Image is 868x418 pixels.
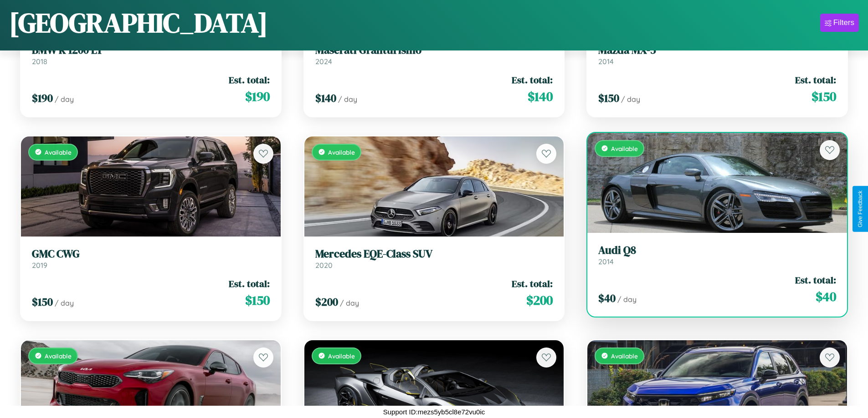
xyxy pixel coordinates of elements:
a: BMW K 1200 LT2018 [32,44,270,66]
span: $ 40 [598,291,616,306]
span: Available [328,148,355,156]
span: 2018 [32,57,47,66]
span: $ 150 [812,87,836,106]
h3: Mercedes EQE-Class SUV [315,247,553,261]
span: $ 190 [32,91,53,106]
span: Est. total: [512,73,553,86]
a: Maserati Granturismo2024 [315,44,553,66]
div: Give Feedback [857,191,863,227]
span: / day [340,298,359,307]
span: 2014 [598,257,614,266]
span: Est. total: [229,73,270,86]
span: $ 140 [315,91,336,106]
span: / day [617,295,637,304]
span: Available [45,352,72,360]
span: Est. total: [795,73,836,86]
span: / day [55,95,74,104]
span: $ 40 [816,287,836,306]
span: $ 150 [32,294,53,309]
span: Available [611,145,638,152]
span: Est. total: [795,273,836,287]
div: Filters [833,18,854,27]
h3: GMC CWG [32,247,270,261]
span: Est. total: [512,277,553,290]
h3: Audi Q8 [598,244,836,257]
span: 2019 [32,261,47,270]
span: 2014 [598,57,614,66]
p: Support ID: mezs5yb5cl8e72vu0ic [383,406,485,418]
h1: [GEOGRAPHIC_DATA] [9,4,268,41]
a: Audi Q82014 [598,244,836,266]
span: $ 150 [245,291,270,309]
h3: Mazda MX-5 [598,44,836,57]
span: / day [621,95,640,104]
span: 2024 [315,57,332,66]
span: Est. total: [229,277,270,290]
span: $ 190 [245,87,270,106]
h3: BMW K 1200 LT [32,44,270,57]
a: GMC CWG2019 [32,247,270,270]
span: $ 200 [526,291,553,309]
a: Mazda MX-52014 [598,44,836,66]
h3: Maserati Granturismo [315,44,553,57]
span: $ 200 [315,294,338,309]
button: Filters [820,14,859,32]
span: 2020 [315,261,333,270]
span: / day [55,298,74,307]
span: Available [45,148,72,156]
span: Available [328,352,355,360]
span: / day [338,95,357,104]
a: Mercedes EQE-Class SUV2020 [315,247,553,270]
span: Available [611,352,638,360]
span: $ 150 [598,91,619,106]
span: $ 140 [528,87,553,106]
